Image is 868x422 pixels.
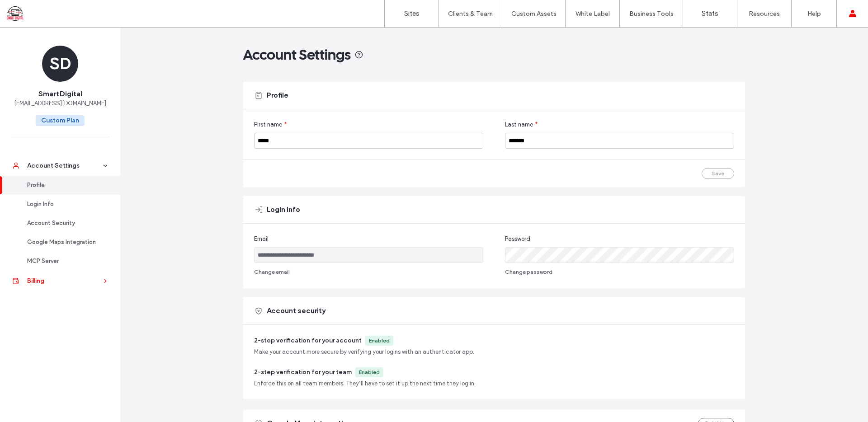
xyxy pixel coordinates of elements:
span: Make your account more secure by verifying your logins with an authenticator app. [254,347,474,356]
div: SD [42,46,78,82]
input: Last name [505,133,734,149]
label: Business Tools [629,10,674,18]
span: 2-step verification for your team [254,368,352,376]
div: Profile [27,181,101,190]
span: Custom Plan [36,115,85,126]
button: Change email [254,267,290,277]
span: Enforce this on all team members. They’ll have to set it up the next time they log in. [254,379,476,388]
label: Clients & Team [448,10,493,18]
label: Resources [749,10,780,18]
input: Password [505,247,734,263]
div: Enabled [369,337,390,345]
span: First name [254,120,282,129]
label: Help [807,10,821,18]
div: Account Security [27,219,101,228]
div: Enabled [359,368,380,376]
span: Email [254,234,269,244]
label: White Label [576,10,610,18]
button: Change password [505,267,552,277]
div: Billing [27,277,101,286]
span: Password [505,234,530,244]
span: Login Info [267,205,300,215]
div: Account Settings [27,161,101,170]
span: Help [21,6,39,14]
span: Smart Digital [38,89,82,99]
label: Stats [702,9,718,18]
span: Last name [505,120,533,129]
span: Account security [267,306,325,316]
input: First name [254,133,483,149]
div: MCP Server [27,257,101,266]
span: Account Settings [243,46,351,64]
span: [EMAIL_ADDRESS][DOMAIN_NAME] [14,99,106,108]
input: Email [254,247,483,263]
label: Sites [404,9,420,18]
div: Login Info [27,200,101,209]
div: Google Maps Integration [27,238,101,247]
label: Custom Assets [511,10,557,18]
span: 2-step verification for your account [254,337,362,344]
span: Profile [267,90,288,100]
